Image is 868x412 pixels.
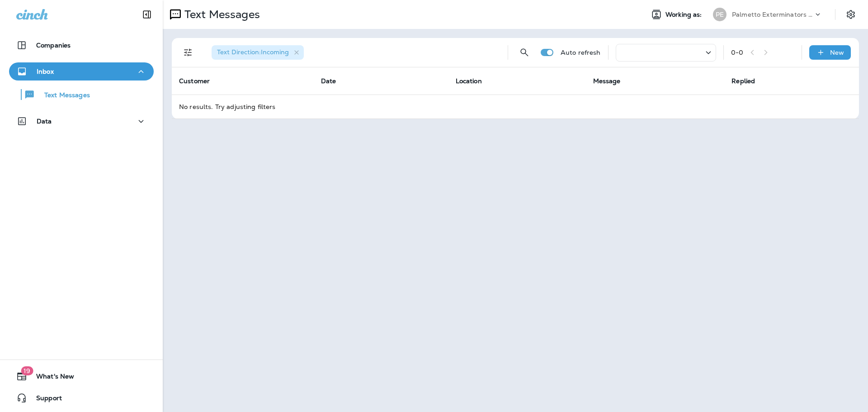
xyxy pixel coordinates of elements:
p: New [830,49,844,56]
button: Settings [843,6,859,23]
button: Inbox [9,62,154,81]
button: 19What's New [9,367,154,385]
button: Filters [179,43,197,62]
td: No results. Try adjusting filters [172,95,859,118]
button: Support [9,389,154,407]
span: Date [321,77,336,85]
span: Working as: [665,11,704,19]
button: Data [9,112,154,130]
span: Customer [179,77,210,85]
span: Replied [731,77,755,85]
span: Support [27,394,62,405]
span: Text Direction : Incoming [217,48,289,56]
span: Message [593,77,621,85]
p: Auto refresh [561,49,601,56]
p: Companies [36,42,71,49]
p: Text Messages [181,8,260,21]
p: Palmetto Exterminators LLC [732,11,813,18]
p: Data [37,118,52,125]
button: Text Messages [9,85,154,104]
p: Text Messages [35,91,90,100]
p: Inbox [37,68,54,75]
span: What's New [27,373,74,384]
button: Search Messages [515,43,533,62]
div: Text Direction:Incoming [212,45,304,60]
span: Location [456,77,482,85]
button: Collapse Sidebar [134,5,160,24]
span: 19 [21,366,33,375]
div: 0 - 0 [731,49,743,56]
button: Companies [9,36,154,54]
div: PE [713,8,726,21]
